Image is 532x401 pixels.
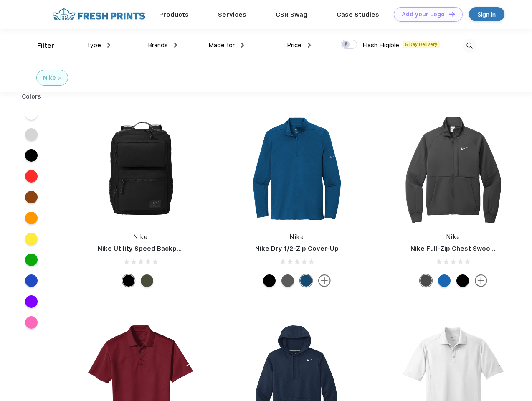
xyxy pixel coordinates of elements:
[308,43,311,48] img: dropdown.png
[463,39,476,53] img: desktop_search.svg
[134,233,148,240] a: Nike
[438,274,451,287] div: Royal
[398,113,509,224] img: func=resize&h=266
[403,41,440,48] span: 5 Day Delivery
[449,12,455,16] img: DT
[475,274,487,287] img: more.svg
[50,7,148,22] img: fo%20logo%202.webp
[218,11,246,18] a: Services
[446,233,461,240] a: Nike
[148,41,168,49] span: Brands
[141,274,153,287] div: Cargo Khaki
[37,41,54,51] div: Filter
[362,41,399,49] span: Flash Eligible
[276,11,307,18] a: CSR Swag
[241,43,244,48] img: dropdown.png
[159,11,189,18] a: Products
[410,245,522,252] a: Nike Full-Zip Chest Swoosh Jacket
[456,274,469,287] div: Black
[478,10,496,19] div: Sign in
[107,43,110,48] img: dropdown.png
[174,43,177,48] img: dropdown.png
[58,77,61,80] img: filter_cancel.svg
[263,274,276,287] div: Black
[86,41,101,49] span: Type
[281,274,294,287] div: Black Heather
[15,92,48,101] div: Colors
[43,74,56,82] div: Nike
[469,7,504,21] a: Sign in
[85,113,196,224] img: func=resize&h=266
[402,11,445,18] div: Add your Logo
[318,274,331,287] img: more.svg
[98,245,188,252] a: Nike Utility Speed Backpack
[255,245,339,252] a: Nike Dry 1/2-Zip Cover-Up
[208,41,235,49] span: Made for
[287,41,301,49] span: Price
[420,274,432,287] div: Anthracite
[290,233,304,240] a: Nike
[300,274,312,287] div: Gym Blue
[122,274,135,287] div: Black
[241,113,352,224] img: func=resize&h=266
